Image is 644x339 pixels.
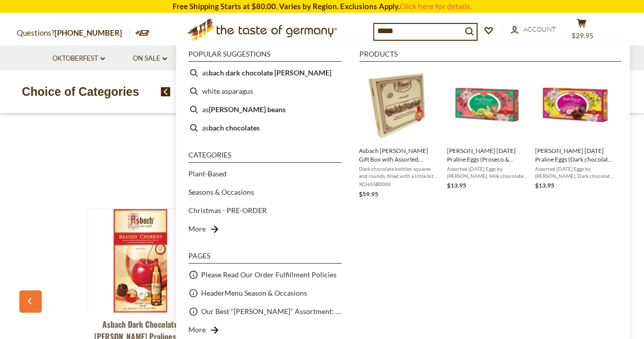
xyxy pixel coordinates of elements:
b: bach dark chocolate [PERSON_NAME] [209,67,331,79]
li: Asbach Brandy Wood Gift Box with Assorted Pralines, 14.1 oz [355,64,443,203]
span: [PERSON_NAME] [DATE] Praline Eggs (Proseco & Peach, Eierlikor, Whiskey) in Gift Pack 3.5 oz [447,146,527,164]
li: Reber Easter Praline Eggs (Proseco & Peach, Eierlikor, Whiskey) in Gift Pack 3.5 oz [443,64,531,203]
li: HeaderMenu Season & Occasions [184,284,346,302]
li: Our Best "[PERSON_NAME]" Assortment: 33 Choices For The Grillabend [184,302,346,321]
a: [PHONE_NUMBER] [54,28,122,37]
li: asbach brandy beans [184,100,346,119]
li: More [184,321,346,339]
button: $29.95 [567,18,597,44]
li: Christmas - PRE-ORDER [184,201,346,220]
li: Seasons & Occasions [184,183,346,201]
img: Reber Easter Praline Eggs in Gift Pack [538,68,612,142]
a: Please Read Our Order Fulfillment Policies [201,269,337,280]
a: Reber Easter Praline Eggs in Gift Pack[PERSON_NAME] [DATE] Praline Eggs (Dark chocolate, Milk cho... [535,68,615,199]
b: bach chocolates [209,122,260,134]
a: HeaderMenu Season & Occasions [201,287,307,299]
li: Categories [188,151,342,163]
a: Seasons & Occasions [188,186,254,198]
span: Asbach [PERSON_NAME] Gift Box with Assorted Pralines, 14.1 oz [359,146,439,164]
span: $29.95 [572,32,594,40]
li: Reber Easter Praline Eggs (Dark chocolate, Milk chocolate, Cream) in Gift Pack 3.5 oz [531,64,619,203]
a: Plant-Based [188,168,227,179]
li: Products [359,50,621,62]
a: Asbach [PERSON_NAME] Gift Box with Assorted Pralines, 14.1 ozDark chocolate bottles, squares and ... [359,68,439,199]
li: Please Read Our Order Fulfillment Policies [184,266,346,284]
span: $59.95 [359,190,378,198]
div: Related Products [19,153,625,195]
a: Oktoberfest [52,53,105,64]
span: Assorted [DATE] Eggs by [PERSON_NAME]. Milk chocolate shells with Proseco & Peach cream, Eierliko... [447,165,527,179]
img: previous arrow [161,87,171,96]
img: Asbach Dark Chocolate Brandy Pralines w/ Cherry in Small Gift Box 3.5 oz [89,208,192,312]
li: asbach chocolates [184,119,346,137]
span: Dark chocolate bottles, squares and rounds, filled with a little bit if the wonderful tasting [PE... [359,165,439,179]
li: Plant-Based [184,165,346,183]
span: XCHASB0006 [359,180,439,188]
b: [PERSON_NAME] beans [209,103,286,115]
a: Reber Easter Praline Eggs in Gift Pack[PERSON_NAME] [DATE] Praline Eggs (Proseco & Peach, Eierlik... [447,68,527,199]
li: asbach dark chocolate brandy [184,64,346,82]
span: $13.95 [535,181,554,189]
li: Pages [188,252,342,264]
p: Questions? [17,27,130,40]
a: Our Best "[PERSON_NAME]" Assortment: 33 Choices For The Grillabend [201,305,342,317]
a: On Sale [133,53,167,64]
a: Christmas - PRE-ORDER [188,204,267,216]
span: Account [523,25,556,33]
span: $13.95 [447,181,466,189]
a: Account [511,24,556,35]
span: [PERSON_NAME] [DATE] Praline Eggs (Dark chocolate, Milk chocolate, Cream) in Gift Pack 3.5 oz [535,146,615,164]
li: More [184,220,346,238]
li: white asparagus [184,82,346,100]
span: Assorted [DATE] Eggs by [PERSON_NAME]. Dark chocolate shells with dark chocolate, milk chocolate,... [535,165,615,179]
img: Reber Easter Praline Eggs in Gift Pack [450,68,524,142]
a: Click here for details. [400,2,472,11]
li: Popular suggestions [188,50,342,62]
